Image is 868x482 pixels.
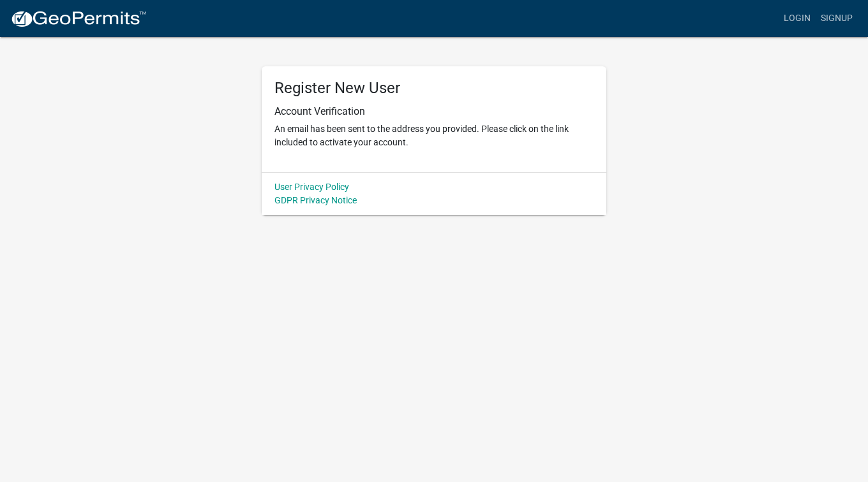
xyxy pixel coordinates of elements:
h6: Account Verification [274,105,594,117]
a: GDPR Privacy Notice [274,195,357,205]
a: Login [779,6,816,31]
p: An email has been sent to the address you provided. Please click on the link included to activate... [274,122,594,149]
a: User Privacy Policy [274,182,349,192]
a: Signup [816,6,858,31]
h5: Register New User [274,79,594,98]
